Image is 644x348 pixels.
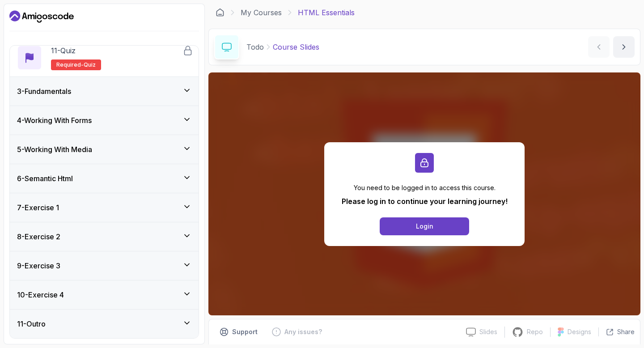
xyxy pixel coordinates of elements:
div: Login [416,222,433,231]
h3: 7 - Exercise 1 [17,202,59,213]
h3: 10 - Exercise 4 [17,289,64,300]
a: Dashboard [216,8,225,17]
button: 9-Exercise 3 [10,251,199,280]
p: You need to be logged in to access this course. [342,183,508,192]
button: next content [613,36,635,58]
h3: 9 - Exercise 3 [17,260,60,271]
h3: 3 - Fundamentals [17,86,71,97]
button: 6-Semantic Html [10,164,199,193]
span: quiz [84,61,96,68]
button: 3-Fundamentals [10,77,199,106]
h3: 8 - Exercise 2 [17,231,60,242]
p: Any issues? [284,327,322,336]
p: Repo [527,327,543,336]
p: Designs [568,327,591,336]
p: Support [232,327,258,336]
button: Login [380,217,469,235]
button: 7-Exercise 1 [10,193,199,222]
button: 11-Outro [10,310,199,338]
span: Required- [56,61,84,68]
button: 8-Exercise 2 [10,222,199,251]
p: HTML Essentials [298,7,355,18]
button: 11-QuizRequired-quiz [17,45,191,70]
button: Share [598,327,635,336]
button: 5-Working With Media [10,135,199,164]
a: My Courses [241,7,282,18]
h3: 11 - Outro [17,318,46,329]
h3: 5 - Working With Media [17,144,92,155]
p: Share [617,327,635,336]
a: Dashboard [9,9,74,24]
button: 10-Exercise 4 [10,280,199,309]
p: Slides [479,327,497,336]
button: previous content [588,36,610,58]
button: Support button [214,325,263,339]
p: Course Slides [273,42,319,52]
p: 11 - Quiz [51,45,76,56]
p: Todo [246,42,264,52]
h3: 4 - Working With Forms [17,115,92,126]
p: Please log in to continue your learning journey! [342,196,508,207]
h3: 6 - Semantic Html [17,173,73,184]
button: 4-Working With Forms [10,106,199,135]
